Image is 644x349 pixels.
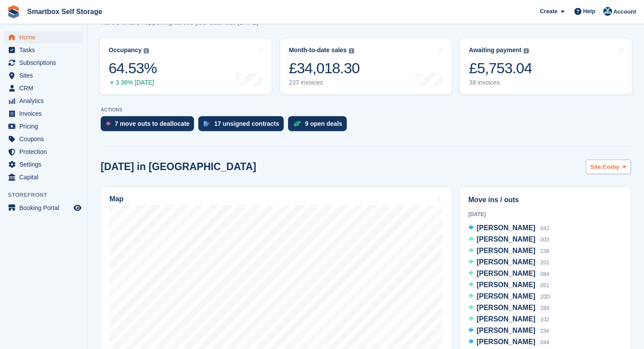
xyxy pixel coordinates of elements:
[540,282,549,288] span: 051
[591,163,603,171] span: Site:
[19,95,72,107] span: Analytics
[19,171,72,183] span: Capital
[468,337,549,348] a: [PERSON_NAME] 044
[613,7,636,16] span: Account
[19,31,72,43] span: Home
[540,339,549,345] span: 044
[469,46,521,54] div: Awaiting payment
[468,280,549,291] a: [PERSON_NAME] 051
[4,146,83,158] a: menu
[477,327,535,334] span: [PERSON_NAME]
[109,195,123,203] h2: Map
[100,39,271,94] a: Occupancy 64.53% 3.36% [DATE]
[198,116,288,135] a: 17 unsigned contracts
[4,57,83,69] a: menu
[349,48,354,53] img: icon-info-grey-7440780725fd019a000dd9b08b2336e03edf1995a4989e88bcd33f0948082b44.svg
[460,39,632,94] a: Awaiting payment £5,753.04 38 invoices
[4,120,83,132] a: menu
[477,247,535,254] span: [PERSON_NAME]
[540,294,550,300] span: 20D
[468,291,550,303] a: [PERSON_NAME] 20D
[477,224,535,231] span: [PERSON_NAME]
[477,235,535,243] span: [PERSON_NAME]
[4,133,83,145] a: menu
[477,315,535,323] span: [PERSON_NAME]
[477,292,535,300] span: [PERSON_NAME]
[19,82,72,94] span: CRM
[477,270,535,277] span: [PERSON_NAME]
[468,210,623,218] div: [DATE]
[19,120,72,132] span: Pricing
[4,82,83,94] a: menu
[8,191,87,199] span: Storefront
[109,79,157,86] div: 3.36% [DATE]
[305,120,342,127] div: 9 open deals
[19,44,72,56] span: Tasks
[540,305,549,311] span: 289
[469,59,532,77] div: £5,753.04
[477,338,535,345] span: [PERSON_NAME]
[468,257,549,268] a: [PERSON_NAME] 202
[101,116,198,135] a: 7 move outs to deallocate
[19,133,72,145] span: Coupons
[144,48,149,53] img: icon-info-grey-7440780725fd019a000dd9b08b2336e03edf1995a4989e88bcd33f0948082b44.svg
[477,258,535,266] span: [PERSON_NAME]
[288,116,351,135] a: 9 open deals
[468,325,549,337] a: [PERSON_NAME] 234
[469,79,532,86] div: 38 invoices
[106,121,110,126] img: move_outs_to_deallocate_icon-f764333ba52eb49d3ac5e1228854f67142a1ed5810a6f6cc68b1a99e826820c5.svg
[101,161,256,173] h2: [DATE] in [GEOGRAPHIC_DATA]
[540,271,549,277] span: 084
[289,79,360,86] div: 237 invoices
[19,158,72,171] span: Settings
[468,303,549,314] a: [PERSON_NAME] 289
[603,7,612,16] img: Roger Canham
[603,163,619,171] span: Corby
[540,7,557,16] span: Create
[19,202,72,214] span: Booking Portal
[4,107,83,120] a: menu
[214,120,279,127] div: 17 unsigned contracts
[524,48,529,53] img: icon-info-grey-7440780725fd019a000dd9b08b2336e03edf1995a4989e88bcd33f0948082b44.svg
[289,46,347,54] div: Month-to-date sales
[540,248,549,254] span: 238
[468,246,549,257] a: [PERSON_NAME] 238
[540,225,549,231] span: 042
[4,95,83,107] a: menu
[583,7,595,16] span: Help
[468,223,549,234] a: [PERSON_NAME] 042
[293,121,301,127] img: deal-1b604bf984904fb50ccaf53a9ad4b4a5d6e5aea283cecdc64d6e3604feb123c2.svg
[540,328,549,334] span: 234
[4,44,83,56] a: menu
[115,120,190,127] div: 7 move outs to deallocate
[477,281,535,288] span: [PERSON_NAME]
[468,195,623,205] h2: Move ins / outs
[4,69,83,82] a: menu
[4,202,83,214] a: menu
[19,57,72,69] span: Subscriptions
[109,59,157,77] div: 64.53%
[24,4,106,19] a: Smartbox Self Storage
[468,314,549,325] a: [PERSON_NAME] 102
[540,317,549,323] span: 102
[109,46,141,54] div: Occupancy
[4,158,83,171] a: menu
[101,107,631,113] p: ACTIONS
[4,31,83,43] a: menu
[586,160,631,174] button: Site: Corby
[468,268,549,280] a: [PERSON_NAME] 084
[19,146,72,158] span: Protection
[477,304,535,311] span: [PERSON_NAME]
[204,121,210,126] img: contract_signature_icon-13c848040528278c33f63329250d36e43548de30e8caae1d1a13099fd9432cc5.svg
[468,234,549,246] a: [PERSON_NAME] 003
[540,260,549,266] span: 202
[4,171,83,183] a: menu
[72,203,83,213] a: Preview store
[289,59,360,77] div: £34,018.30
[280,39,452,94] a: Month-to-date sales £34,018.30 237 invoices
[7,5,20,18] img: stora-icon-8386f47178a22dfd0bd8f6a31ec36ba5ce8667c1dd55bd0f319d3a0aa187defe.svg
[19,107,72,120] span: Invoices
[19,69,72,82] span: Sites
[540,237,549,243] span: 003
